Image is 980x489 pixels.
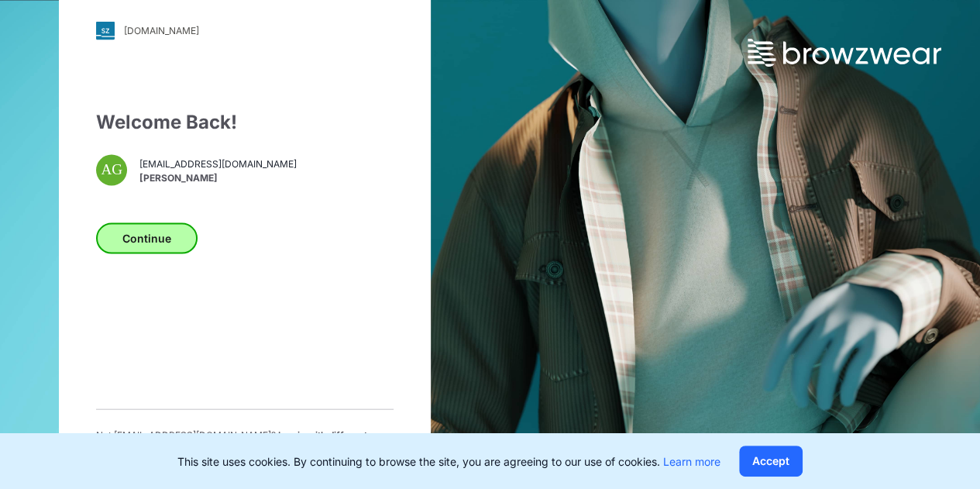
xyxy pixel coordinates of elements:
[139,171,297,185] span: [PERSON_NAME]
[739,446,803,477] button: Accept
[96,222,198,253] button: Continue
[124,25,199,36] div: [DOMAIN_NAME]
[139,157,297,171] span: [EMAIL_ADDRESS][DOMAIN_NAME]
[96,21,115,40] img: svg+xml;base64,PHN2ZyB3aWR0aD0iMjgiIGhlaWdodD0iMjgiIHZpZXdCb3g9IjAgMCAyOCAyOCIgZmlsbD0ibm9uZSIgeG...
[96,108,394,136] div: Welcome Back!
[96,428,394,456] p: Not [EMAIL_ADDRESS][DOMAIN_NAME] ?
[96,154,127,185] div: AG
[177,453,720,470] p: This site uses cookies. By continuing to browse the site, you are agreeing to our use of cookies.
[663,455,720,468] a: Learn more
[748,39,941,67] img: browzwear-logo.73288ffb.svg
[96,21,394,40] a: [DOMAIN_NAME]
